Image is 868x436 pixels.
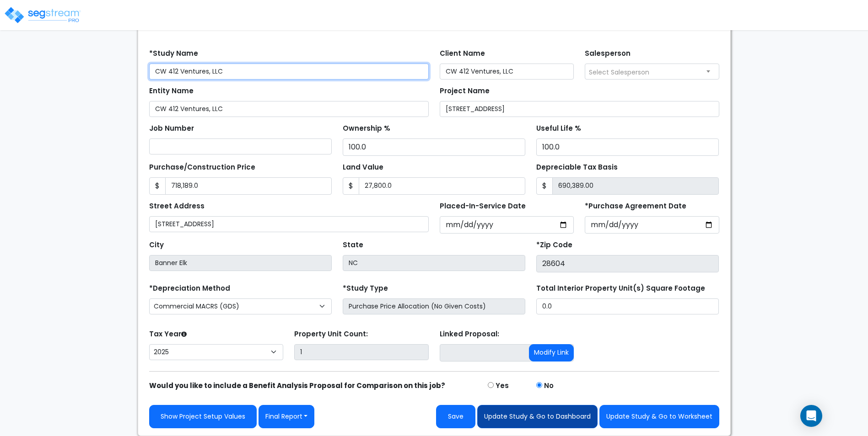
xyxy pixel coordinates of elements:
label: *Zip Code [536,240,572,250]
button: Update Study & Go to Worksheet [599,405,719,428]
label: Purchase/Construction Price [149,162,255,173]
input: Street Address [149,216,429,232]
label: Entity Name [149,86,194,96]
label: *Study Name [149,48,198,59]
input: Entity Name [149,101,429,117]
label: State [343,240,363,250]
label: Placed-In-Service Date [440,201,526,212]
img: logo_pro_r.png [4,6,81,24]
input: Land Value [359,177,525,195]
label: *Purchase Agreement Date [585,201,686,212]
span: $ [343,177,359,195]
input: Building Count [294,344,429,360]
input: Ownership [343,138,525,156]
label: Tax Year [149,329,187,340]
input: 0.00 [552,177,719,195]
input: total square foot [536,298,719,314]
label: Land Value [343,162,383,173]
button: Final Report [259,405,315,428]
label: No [544,381,554,391]
input: Study Name [149,64,429,80]
label: *Study Type [343,283,388,294]
label: Salesperson [585,48,631,59]
strong: Would you like to include a Benefit Analysis Proposal for Comparison on this job? [149,381,445,390]
div: Open Intercom Messenger [800,405,822,427]
span: $ [149,177,166,195]
button: Save [436,405,475,428]
button: Modify Link [529,344,574,362]
button: Update Study & Go to Dashboard [477,405,598,428]
label: Linked Proposal: [440,329,499,340]
label: Property Unit Count: [294,329,368,340]
label: Job Number [149,123,194,134]
label: *Depreciation Method [149,283,230,294]
label: Yes [496,381,509,391]
input: Purchase Date [585,216,719,234]
span: $ [536,177,553,195]
label: Total Interior Property Unit(s) Square Footage [536,283,705,294]
input: Depreciation [536,138,719,156]
label: Useful Life % [536,123,581,134]
input: Client Name [440,64,574,80]
a: Show Project Setup Values [149,405,257,428]
label: Depreciable Tax Basis [536,162,618,173]
label: Ownership % [343,123,390,134]
label: Project Name [440,86,490,96]
input: Zip Code [536,255,719,272]
label: City [149,240,164,250]
label: Street Address [149,201,205,212]
span: Select Salesperson [589,68,649,77]
input: Project Name [440,101,719,117]
label: Client Name [440,48,485,59]
input: Purchase or Construction Price [165,177,332,195]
